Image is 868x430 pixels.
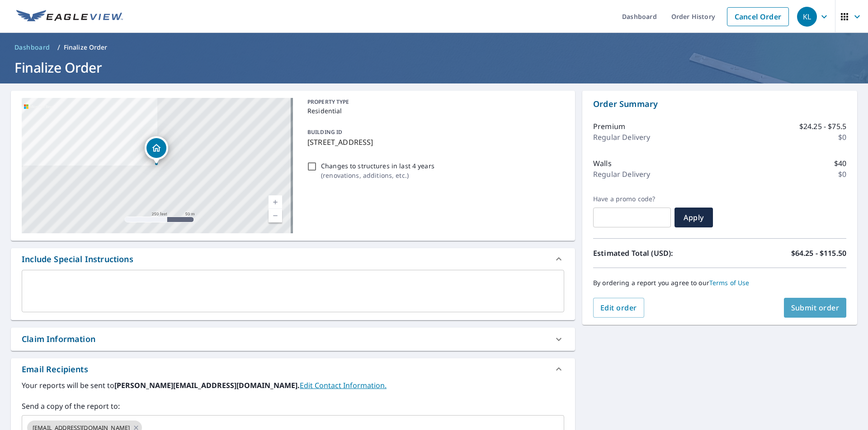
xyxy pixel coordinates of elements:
button: Edit order [593,298,644,318]
p: [STREET_ADDRESS] [307,137,561,148]
a: Dashboard [11,40,54,55]
div: Claim Information [11,328,575,351]
p: ( renovations, additions, etc. ) [321,171,434,180]
p: $0 [838,132,846,143]
label: Have a promo code? [593,195,671,203]
a: Current Level 17, Zoom In [269,195,282,209]
a: Cancel Order [727,7,789,26]
p: $24.25 - $75.5 [799,121,846,132]
div: Dropped pin, building 1, Residential property, 330 22nd Ave N Saint Cloud, MN 56303 [145,136,168,164]
nav: breadcrumb [11,40,857,55]
div: Email Recipients [11,358,575,380]
p: $0 [838,169,846,180]
span: Edit order [600,303,637,313]
p: Finalize Order [64,43,108,52]
p: Estimated Total (USD): [593,248,720,259]
div: Claim Information [22,333,95,345]
p: Regular Delivery [593,169,650,180]
img: EV Logo [16,10,123,23]
div: Include Special Instructions [22,253,133,265]
div: Email Recipients [22,363,88,375]
h1: Finalize Order [11,58,857,77]
p: $40 [834,158,846,169]
span: Dashboard [14,43,50,52]
p: By ordering a report you agree to our [593,279,846,287]
p: Walls [593,158,612,169]
span: Submit order [791,303,840,313]
a: Terms of Use [709,278,750,287]
a: EditContactInfo [300,380,387,390]
div: Include Special Instructions [11,248,575,270]
b: [PERSON_NAME][EMAIL_ADDRESS][DOMAIN_NAME]. [114,380,300,390]
p: Residential [307,106,561,116]
button: Submit order [784,298,847,318]
p: $64.25 - $115.50 [791,248,846,259]
p: PROPERTY TYPE [307,98,561,106]
button: Apply [675,208,713,227]
p: Premium [593,121,625,132]
p: Order Summary [593,98,846,110]
li: / [57,42,60,53]
p: Regular Delivery [593,132,650,143]
div: KL [797,7,817,27]
span: Apply [682,213,706,222]
p: BUILDING ID [307,128,342,136]
label: Your reports will be sent to [22,380,564,391]
p: Changes to structures in last 4 years [321,161,434,171]
a: Current Level 17, Zoom Out [269,209,282,222]
label: Send a copy of the report to: [22,401,564,412]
